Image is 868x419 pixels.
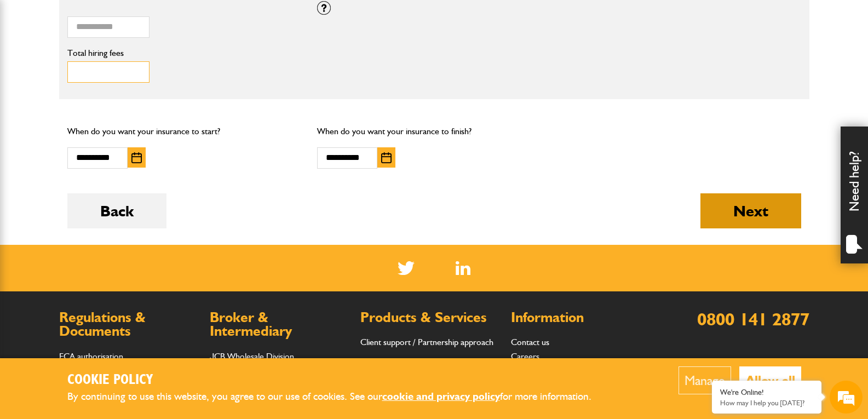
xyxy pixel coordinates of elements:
[59,311,199,338] h2: Regulations & Documents
[19,61,46,76] img: d_20077148190_company_1631870298795_20077148190
[57,61,184,76] div: Chat with us now
[67,124,301,139] p: When do you want your insurance to start?
[841,127,868,263] div: Need help?
[398,261,415,275] img: Twitter
[511,311,651,325] h2: Information
[456,261,470,275] a: LinkedIn
[739,366,801,394] button: Allow all
[67,372,610,389] h2: Cookie Policy
[67,49,301,58] label: Total hiring fees
[700,193,801,228] button: Next
[14,134,200,158] input: Enter your email address
[67,388,610,405] p: By continuing to use this website, you agree to our use of cookies. See our for more information.
[720,399,813,407] p: How may I help you today?
[360,337,493,347] a: Client support / Partnership approach
[679,366,731,394] button: Manage
[456,261,470,275] img: Linked In
[511,351,539,361] a: Careers
[180,5,206,32] div: Minimize live chat window
[149,337,199,352] em: Start Chat
[381,152,392,163] img: Choose date
[382,390,500,403] a: cookie and privacy policy
[14,166,200,190] input: Enter your phone number
[720,388,813,397] div: We're Online!
[67,193,166,228] button: Back
[14,198,200,328] textarea: Type your message and hit 'Enter'
[210,351,294,361] a: JCB Wholesale Division
[317,124,551,139] p: When do you want your insurance to finish?
[14,101,200,125] input: Enter your last name
[511,337,549,347] a: Contact us
[697,308,809,330] a: 0800 141 2877
[131,152,142,163] img: Choose date
[59,351,123,361] a: FCA authorisation
[360,311,500,325] h2: Products & Services
[210,311,349,338] h2: Broker & Intermediary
